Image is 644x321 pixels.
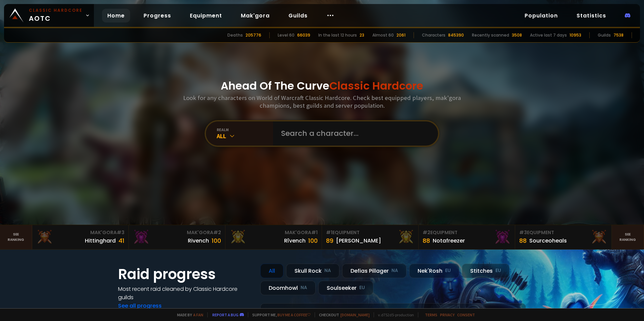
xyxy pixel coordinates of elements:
div: 66039 [297,32,310,38]
small: EU [359,284,365,291]
div: 100 [212,236,221,245]
span: AOTC [29,7,83,23]
a: #3Equipment88Sourceoheals [515,225,612,249]
div: Almost 60 [372,32,394,38]
div: Doomhowl [260,281,316,295]
div: Rivench [188,236,209,245]
div: 845390 [448,32,464,38]
div: All [260,264,283,278]
span: Checkout [315,312,370,317]
span: # 1 [311,229,318,236]
div: Level 60 [278,32,294,38]
a: Buy me a coffee [277,312,311,317]
div: Recently scanned [472,32,509,38]
a: a fan [193,312,203,317]
div: 88 [519,236,527,245]
div: 205776 [246,32,261,38]
div: Equipment [423,229,511,236]
span: Made by [173,312,203,317]
a: Home [102,9,130,22]
a: Statistics [571,9,611,22]
a: Equipment [184,9,227,22]
div: Deaths [227,32,243,38]
small: Classic Hardcore [29,7,83,13]
div: Active last 7 days [530,32,567,38]
small: NA [301,284,307,291]
div: 100 [308,236,318,245]
h3: Look for any characters on World of Warcraft Classic Hardcore. Check best equipped players, mak'g... [180,94,464,109]
div: Equipment [326,229,414,236]
small: EU [445,267,451,274]
a: Terms [425,312,437,317]
a: Mak'gora [235,9,275,22]
a: Consent [457,312,475,317]
div: Soulseeker [318,281,373,295]
a: #2Equipment88Notafreezer [419,225,515,249]
small: NA [324,267,331,274]
div: [PERSON_NAME] [336,236,381,245]
div: Skull Rock [286,264,339,278]
div: Defias Pillager [342,264,407,278]
a: Report a bug [212,312,238,317]
div: Mak'Gora [229,229,318,236]
div: Mak'Gora [36,229,124,236]
div: Hittinghard [85,236,116,245]
div: 7538 [613,32,624,38]
div: Characters [422,32,445,38]
h4: Most recent raid cleaned by Classic Hardcore guilds [118,285,252,302]
div: Equipment [519,229,607,236]
div: All [217,132,273,140]
div: 88 [423,236,430,245]
a: See all progress [118,302,162,310]
a: Progress [138,9,176,22]
span: Support me, [248,312,311,317]
a: [DATE]zgpetri on godDefias Pillager8 /90 [260,303,526,321]
input: Search a character... [277,121,430,146]
h1: Ahead Of The Curve [221,78,423,94]
span: # 2 [423,229,430,236]
a: [DOMAIN_NAME] [340,312,370,317]
a: Mak'Gora#2Rivench100 [129,225,225,249]
div: 2061 [396,32,406,38]
span: # 3 [117,229,124,236]
a: Privacy [440,312,454,317]
div: Guilds [598,32,611,38]
div: In the last 12 hours [318,32,357,38]
a: Classic HardcoreAOTC [4,4,94,27]
span: # 2 [213,229,221,236]
span: # 3 [519,229,527,236]
div: Nek'Rosh [409,264,459,278]
small: EU [495,267,501,274]
div: 10953 [570,32,581,38]
div: Sourceoheals [529,236,567,245]
h1: Raid progress [118,264,252,285]
span: Classic Hardcore [329,78,423,93]
a: #1Equipment89[PERSON_NAME] [322,225,419,249]
a: Mak'Gora#1Rîvench100 [225,225,322,249]
a: Guilds [283,9,313,22]
div: realm [217,127,273,132]
div: Mak'Gora [133,229,221,236]
div: Stitches [462,264,509,278]
div: Rîvench [284,236,306,245]
span: v. d752d5 - production [374,312,414,317]
div: 89 [326,236,333,245]
a: Population [519,9,563,22]
a: Seeranking [612,225,644,249]
div: 41 [118,236,124,245]
small: NA [391,267,398,274]
div: 3508 [512,32,522,38]
span: # 1 [326,229,332,236]
a: Mak'Gora#3Hittinghard41 [32,225,129,249]
div: 23 [360,32,364,38]
div: Notafreezer [433,236,465,245]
